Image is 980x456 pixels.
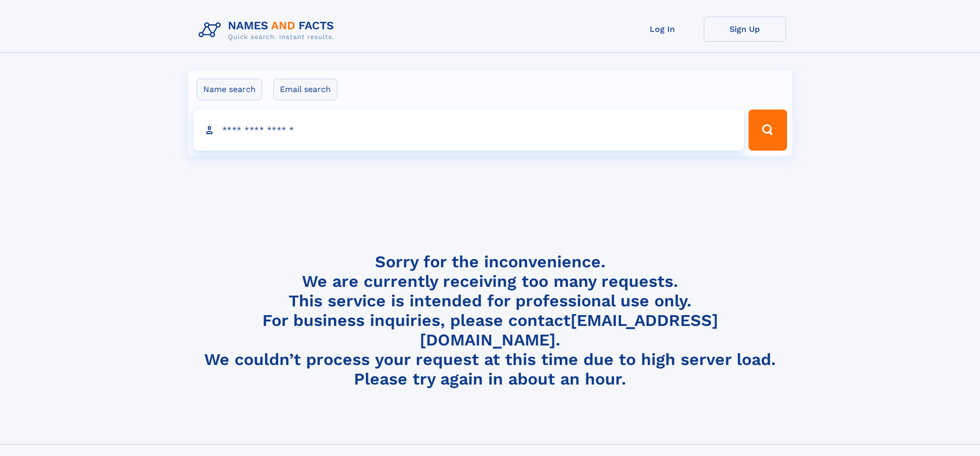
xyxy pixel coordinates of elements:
[194,16,343,44] img: Logo Names and Facts
[197,79,262,100] label: Name search
[194,252,786,389] h4: Sorry for the inconvenience. We are currently receiving too many requests. This service is intend...
[621,16,704,42] a: Log In
[193,110,744,151] input: search input
[749,110,787,151] button: Search Button
[420,311,718,350] a: [EMAIL_ADDRESS][DOMAIN_NAME]
[704,16,786,42] a: Sign Up
[273,79,337,100] label: Email search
